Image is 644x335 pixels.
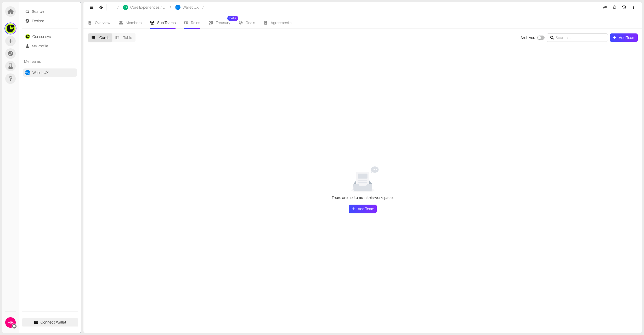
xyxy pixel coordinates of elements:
button: Connect Wallet [22,318,78,326]
span: Treasury [216,21,230,25]
span: My Teams [24,59,67,64]
a: Wallet UX [32,70,48,75]
span: Connect Wallet [41,319,66,325]
button: Add Team [610,33,638,42]
input: Search... [556,35,601,41]
button: ... [108,3,116,11]
button: Add Team [349,205,377,213]
span: CE [124,6,127,9]
a: Explore [32,18,44,23]
img: UpR549OQDm.jpeg [5,24,15,33]
span: [PERSON_NAME] [170,6,186,8]
span: Overview [95,20,110,25]
div: My Teams [22,55,78,67]
span: Wallet UX [183,4,199,10]
span: ... [110,4,114,10]
span: Members [126,20,142,25]
span: Agreements [271,20,291,25]
div: Archived [521,35,535,41]
span: Goals [246,20,255,25]
span: Sub Teams [157,20,176,25]
button: [PERSON_NAME]Wallet UX [173,3,201,11]
sup: Beta [227,16,238,21]
a: My Profile [32,43,48,48]
span: Add Team [619,35,635,41]
button: CECore Experiences / Network Abstraction [120,3,168,11]
div: There are no items in this workspace. [332,195,394,200]
span: Core Experiences / Network Abstraction [130,4,166,10]
a: Consensys [32,34,51,39]
span: HB [8,317,14,328]
span: Roles [191,20,200,25]
span: Add Team [358,206,374,212]
span: Search [32,7,75,16]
